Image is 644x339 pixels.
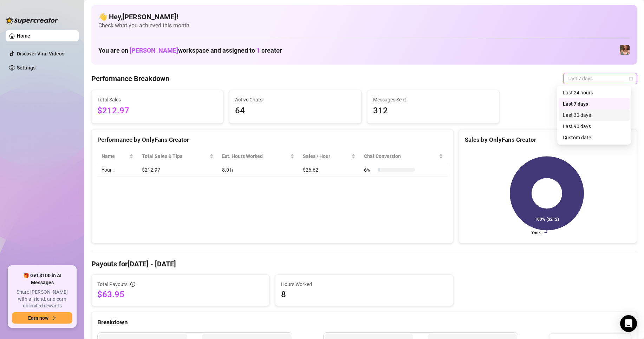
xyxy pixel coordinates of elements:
button: Earn nowarrow-right [12,312,72,324]
h4: 👋 Hey, [PERSON_NAME] ! [98,12,630,22]
a: Settings [17,65,35,71]
span: Check what you achieved this month [98,22,630,29]
span: Active Chats [235,96,355,104]
div: Last 24 hours [559,87,630,98]
div: Est. Hours Worked [222,152,289,160]
span: Hours Worked [281,280,447,288]
th: Sales / Hour [299,149,360,163]
span: Name [102,152,128,160]
div: Custom date [559,132,630,143]
span: 1 [256,47,260,54]
span: arrow-right [51,315,56,320]
a: Discover Viral Videos [17,51,64,56]
div: Last 30 days [563,111,625,119]
div: Performance by OnlyFans Creator [97,135,447,145]
div: Last 90 days [563,122,625,130]
td: $212.97 [138,163,218,177]
span: Total Sales [97,96,217,104]
span: Earn now [28,315,48,321]
text: Your… [531,230,542,235]
td: 8.0 h [218,163,299,177]
span: Last 7 days [567,73,633,84]
img: logo-BBDzfeDw.svg [6,17,58,24]
span: [PERSON_NAME] [130,47,178,54]
span: 312 [373,104,493,118]
span: 64 [235,104,355,118]
span: $63.95 [97,289,264,300]
span: 8 [281,289,447,300]
div: Sales by OnlyFans Creator [465,135,631,145]
span: $212.97 [97,104,217,118]
h4: Performance Breakdown [91,74,169,84]
h1: You are on workspace and assigned to creator [98,47,282,54]
div: Breakdown [97,318,631,327]
img: Your [620,45,630,55]
span: Total Payouts [97,280,128,288]
div: Open Intercom Messenger [620,315,637,332]
span: Messages Sent [373,96,493,104]
td: Your… [97,163,138,177]
span: 6 % [364,166,375,174]
span: info-circle [130,282,135,287]
div: Custom date [563,134,625,141]
span: calendar [629,77,633,81]
div: Last 7 days [559,98,630,109]
div: Last 90 days [559,121,630,132]
span: Total Sales & Tips [142,152,208,160]
th: Name [97,149,138,163]
span: 🎁 Get $100 in AI Messages [12,272,72,286]
a: Home [17,33,30,39]
th: Chat Conversion [360,149,447,163]
div: Last 7 days [563,100,625,108]
span: Share [PERSON_NAME] with a friend, and earn unlimited rewards [12,289,72,310]
span: Chat Conversion [364,152,437,160]
span: Sales / Hour [303,152,350,160]
div: Last 24 hours [563,89,625,97]
h4: Payouts for [DATE] - [DATE] [91,259,637,269]
th: Total Sales & Tips [138,149,218,163]
td: $26.62 [299,163,360,177]
div: Last 30 days [559,109,630,121]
